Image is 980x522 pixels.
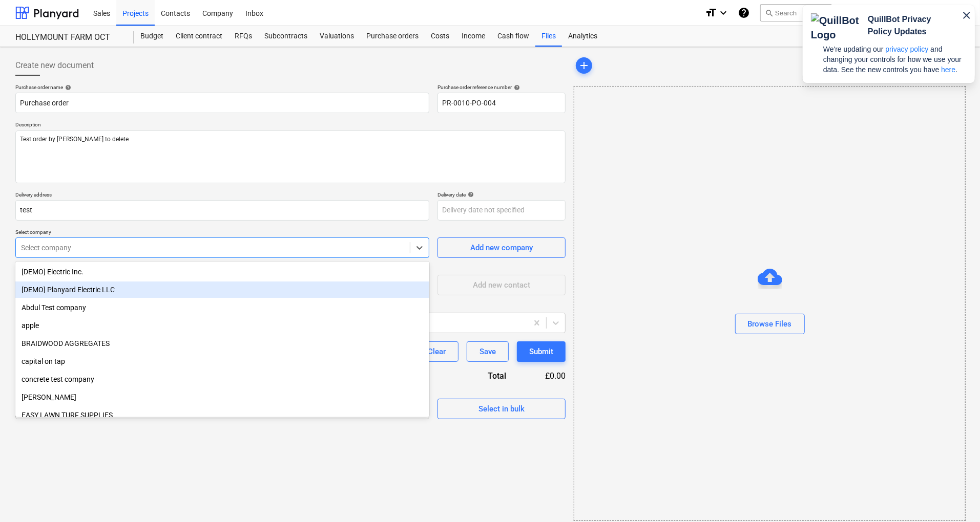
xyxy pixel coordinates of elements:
[467,341,509,362] button: Save
[15,59,94,72] span: Create new document
[170,26,228,47] a: Client contract
[437,93,566,113] input: Reference number
[15,229,429,237] p: Select company
[432,370,523,382] div: Total
[15,353,429,369] div: capital on tap
[717,7,729,19] i: keyboard_arrow_down
[929,473,980,522] iframe: Chat Widget
[523,370,566,382] div: £0.00
[134,26,170,47] a: Budget
[578,59,590,72] span: add
[491,26,535,47] a: Cash flow
[470,241,533,254] div: Add new company
[535,26,562,47] a: Files
[15,335,429,352] div: BRAIDWOOD AGGREGATES
[735,314,805,334] button: Browse Files
[15,389,429,405] div: curtis kenny
[437,237,566,258] button: Add new company
[15,317,429,334] div: apple
[512,84,520,91] span: help
[437,84,566,91] div: Purchase order reference number
[415,341,458,362] button: Clear
[428,345,446,358] div: Clear
[15,299,429,316] div: Abdul Test company
[15,200,429,221] input: Delivery address
[562,26,603,47] a: Analytics
[437,200,566,221] input: Delivery date not specified
[760,4,832,21] button: Search
[258,26,314,47] a: Subcontracts
[15,407,429,423] div: EASY LAWN TURF SUPPLIES
[437,191,566,198] div: Delivery date
[479,345,496,358] div: Save
[478,402,525,416] div: Select in bulk
[765,9,773,17] span: search
[15,130,566,183] textarea: Test order by [PERSON_NAME] to delete
[437,399,566,419] button: Select in bulk
[15,121,566,130] p: Description
[228,26,258,47] a: RFQs
[517,341,566,362] button: Submit
[705,7,717,19] i: format_size
[15,371,429,387] div: concrete test company
[529,345,553,358] div: Submit
[455,26,491,47] a: Income
[15,32,122,43] div: HOLLYMOUNT FARM OCT
[63,84,71,91] span: help
[15,389,429,405] div: [PERSON_NAME]
[360,26,425,47] a: Purchase orders
[466,191,474,198] span: help
[15,84,429,91] div: Purchase order name
[574,86,966,521] div: Browse Files
[15,93,429,113] input: Document name
[314,26,360,47] a: Valuations
[748,317,792,331] div: Browse Files
[15,264,429,280] div: [DEMO] Electric Inc.
[15,281,429,298] div: [DEMO] Planyard Electric LLC
[425,26,455,47] a: Costs
[15,191,429,200] p: Delivery address
[738,7,750,19] i: Knowledge base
